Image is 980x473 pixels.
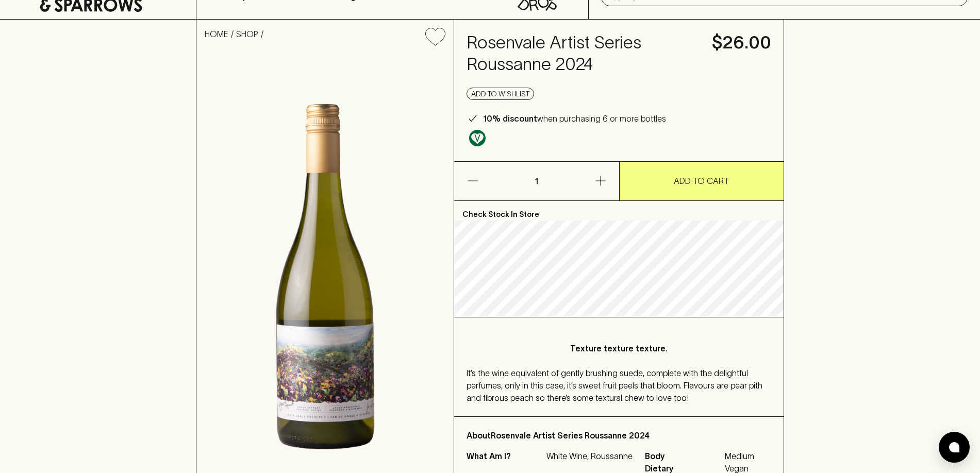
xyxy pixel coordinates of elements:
p: Texture texture texture. [487,342,751,354]
p: White Wine, Roussanne [546,450,633,462]
span: Medium [725,450,754,462]
button: Add to wishlist [421,24,450,50]
button: Add to wishlist [467,88,534,100]
p: ADD TO CART [674,175,729,187]
p: when purchasing 6 or more bottles [483,112,666,125]
a: Made without the use of any animal products. [467,127,488,149]
p: Check Stock In Store [454,201,784,221]
span: It’s the wine equivalent of gently brushing suede, complete with the delightful perfumes, only in... [467,368,762,402]
h4: $26.00 [712,32,771,54]
a: SHOP [236,29,258,39]
a: HOME [205,29,228,39]
span: Body [645,450,722,462]
p: What Am I? [467,450,544,462]
h4: Rosenvale Artist Series Roussanne 2024 [467,32,700,75]
b: 10% discount [483,114,537,123]
p: 1 [524,162,549,200]
img: bubble-icon [949,442,959,452]
img: Vegan [469,130,486,146]
button: ADD TO CART [620,162,784,200]
p: About Rosenvale Artist Series Roussanne 2024 [467,429,771,442]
